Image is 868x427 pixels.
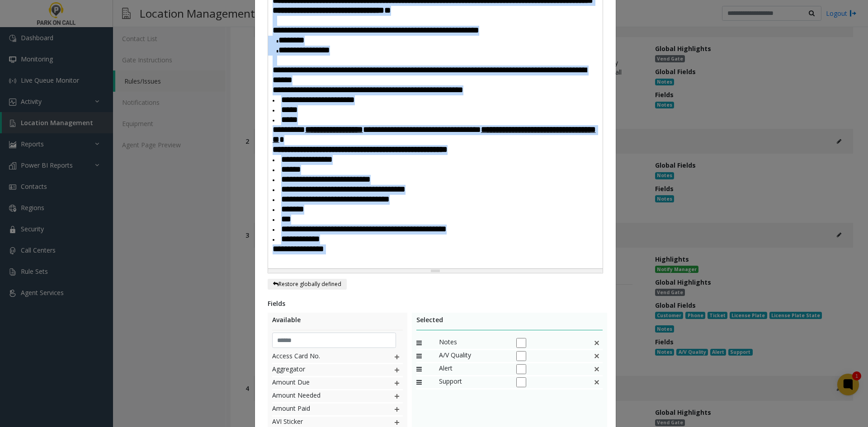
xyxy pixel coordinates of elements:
[416,315,603,330] div: Selected
[272,315,403,330] div: Available
[393,364,401,376] img: plusIcon.svg
[593,376,600,388] img: This is a default field and cannot be deleted.
[272,364,375,376] span: Aggregator
[272,351,375,363] span: Access Card No.
[272,377,375,389] span: Amount Due
[393,390,401,402] img: plusIcon.svg
[439,376,507,388] span: Support
[268,269,603,273] div: Resize
[272,404,375,415] span: Amount Paid
[268,299,603,308] div: Fields
[593,337,600,349] img: This is a default field and cannot be deleted.
[439,337,507,349] span: Notes
[393,351,401,363] img: plusIcon.svg
[393,404,401,415] img: plusIcon.svg
[439,350,507,362] span: A/V Quality
[393,377,401,389] img: plusIcon.svg
[439,363,507,375] span: Alert
[593,350,600,362] img: This is a default field and cannot be deleted.
[268,279,347,290] button: Restore globally defined
[272,390,375,402] span: Amount Needed
[593,363,600,375] img: This is a default field and cannot be deleted.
